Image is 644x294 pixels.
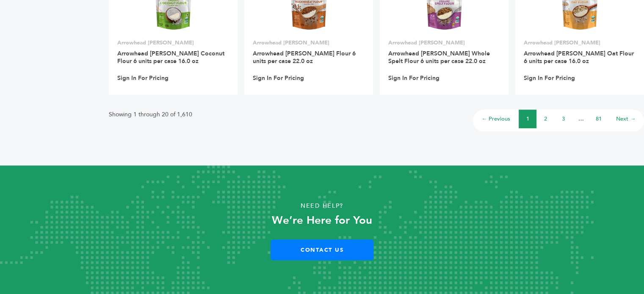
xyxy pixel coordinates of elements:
[616,115,636,123] a: Next →
[524,39,636,47] p: Arrowhead [PERSON_NAME]
[117,49,224,65] a: Arrowhead [PERSON_NAME] Coconut Flour 6 units per case 16.0 oz
[524,74,575,82] a: Sign In For Pricing
[596,115,602,123] a: 81
[32,200,612,212] p: Need Help?
[481,115,510,123] a: ← Previous
[253,74,304,82] a: Sign In For Pricing
[253,39,365,47] p: Arrowhead [PERSON_NAME]
[253,49,356,65] a: Arrowhead [PERSON_NAME] Flour 6 units per case 22.0 oz
[117,39,229,47] p: Arrowhead [PERSON_NAME]
[524,49,634,65] a: Arrowhead [PERSON_NAME] Oat Flour 6 units per case 16.0 oz
[572,110,590,128] li: …
[544,115,547,123] a: 2
[388,39,500,47] p: Arrowhead [PERSON_NAME]
[109,110,192,120] p: Showing 1 through 20 of 1,610
[562,115,565,123] a: 3
[272,213,372,228] strong: We’re Here for You
[388,74,439,82] a: Sign In For Pricing
[526,115,529,123] a: 1
[388,49,490,65] a: Arrowhead [PERSON_NAME] Whole Spelt Flour 6 units per case 22.0 oz
[117,74,169,82] a: Sign In For Pricing
[271,239,373,260] a: Contact Us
